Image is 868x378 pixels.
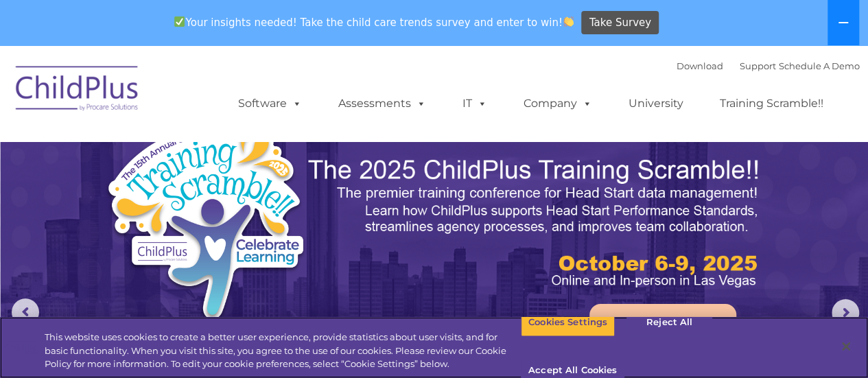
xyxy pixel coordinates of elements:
a: Take Survey [581,11,659,35]
img: 👏 [563,16,574,27]
img: ChildPlus by Procare Solutions [9,56,146,125]
a: Schedule A Demo [779,60,860,71]
img: ✅ [174,16,185,27]
span: Take Survey [589,11,651,35]
font: | [677,60,860,71]
button: Close [831,331,861,362]
span: Phone number [191,147,249,157]
a: IT [449,90,501,117]
a: Support [740,60,776,71]
button: Cookies Settings [521,308,615,337]
span: Last name [191,91,233,101]
a: Learn More [589,304,736,342]
a: University [615,90,697,117]
a: Software [224,90,316,117]
div: This website uses cookies to create a better user experience, provide statistics about user visit... [45,331,521,371]
a: Company [510,90,606,117]
a: Assessments [325,90,440,117]
button: Reject All [626,308,712,337]
a: Training Scramble!! [706,90,837,117]
a: Download [677,60,723,71]
span: Your insights needed! Take the child care trends survey and enter to win! [169,9,580,36]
